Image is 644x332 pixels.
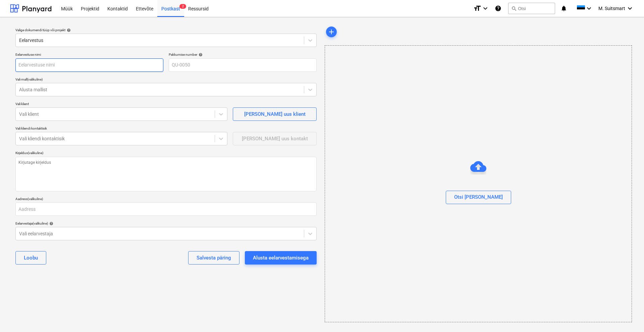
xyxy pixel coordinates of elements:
[15,221,317,226] div: Eelarvestaja (valikuline)
[481,4,489,12] i: keyboard_arrow_down
[511,6,517,11] span: search
[48,222,53,226] span: help
[233,107,317,121] button: [PERSON_NAME] uus klient
[446,191,511,204] button: Otsi [PERSON_NAME]
[197,53,203,57] span: help
[179,4,186,9] span: 2
[15,77,317,82] div: Vali mall (valikuline)
[15,102,227,106] div: Vali klient
[197,253,231,262] div: Salvesta päring
[473,4,481,12] i: format_size
[244,110,306,118] div: [PERSON_NAME] uus klient
[15,28,317,32] div: Valige dokumendi tüüp või projekt
[15,151,317,155] div: Kirjeldus (valikuline)
[188,251,239,265] button: Salvesta päring
[454,193,503,201] div: Otsi [PERSON_NAME]
[585,4,593,12] i: keyboard_arrow_down
[15,251,46,265] button: Loobu
[65,28,71,32] span: help
[253,253,309,262] div: Alusta eelarvestamisega
[15,197,317,201] div: Aadress (valikuline)
[325,45,632,322] div: Otsi [PERSON_NAME]
[15,202,317,216] input: Aadress
[169,52,317,57] div: Pakkumise number
[24,253,38,262] div: Loobu
[15,52,163,58] p: Eelarvestuse nimi
[15,126,227,131] div: Vali kliendi kontaktisik
[598,6,625,11] span: M. Suitsmart
[245,251,317,265] button: Alusta eelarvestamisega
[327,28,335,36] span: add
[495,4,501,12] i: Abikeskus
[626,4,634,12] i: keyboard_arrow_down
[508,3,555,14] button: Otsi
[560,4,567,12] i: notifications
[15,58,163,72] input: Eelarvestuse nimi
